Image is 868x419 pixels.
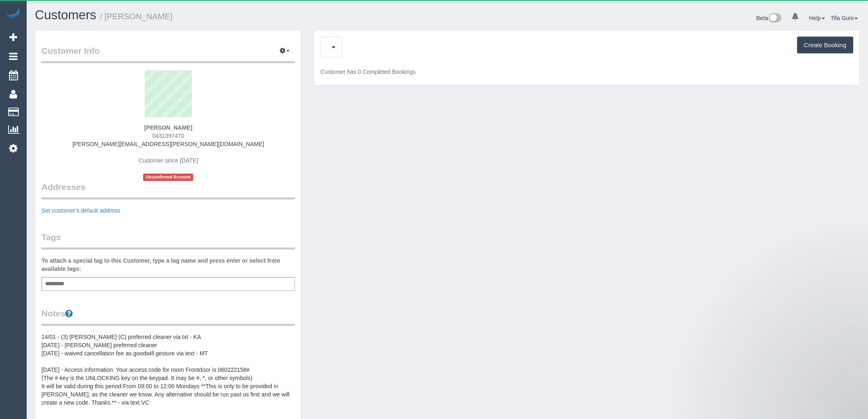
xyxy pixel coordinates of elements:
pre: 14/01 - (3) [PERSON_NAME] (C) preferred cleaner via txt - KA [DATE] - [PERSON_NAME] preferred cle... [41,333,295,407]
button: Create Booking [797,37,853,54]
label: To attach a special tag to this Customer, type a tag name and press enter or select from availabl... [41,256,295,273]
a: Tifa Guni [831,15,858,21]
span: Customer since [DATE] [139,157,198,164]
img: Automaid Logo [5,8,21,20]
strong: [PERSON_NAME] [144,124,192,131]
p: Customer has 0 Completed Bookings [320,68,853,76]
a: Beta [756,15,781,21]
a: [PERSON_NAME][EMAIL_ADDRESS][PERSON_NAME][DOMAIN_NAME] [72,141,264,147]
a: Customers [35,8,96,22]
iframe: Intercom live chat [840,391,860,411]
legend: Customer Info [41,45,295,63]
legend: Tags [41,231,295,250]
img: New interface [768,13,781,24]
span: 0431397470 [152,133,184,139]
span: Unconfirmed Account [143,174,193,181]
legend: Notes [41,307,295,326]
a: Help [809,15,825,21]
small: / [PERSON_NAME] [100,12,173,21]
a: Set customer's default address [41,207,120,214]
